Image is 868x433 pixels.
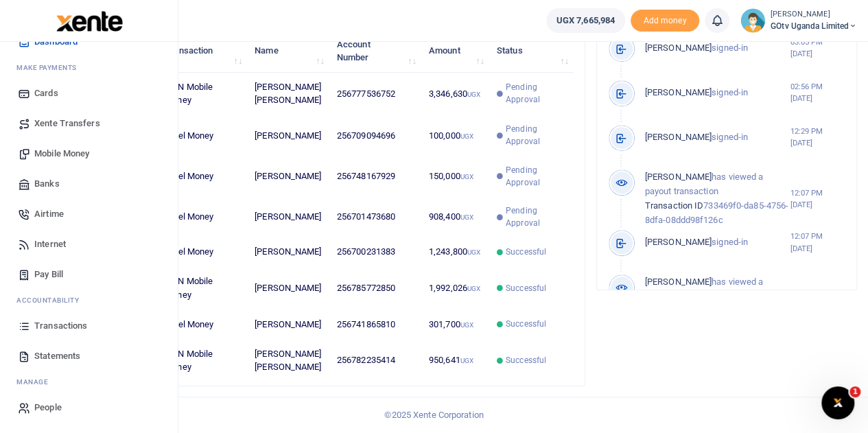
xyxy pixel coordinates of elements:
[11,229,167,259] a: Internet
[645,41,790,56] p: signed-in
[34,268,63,281] span: Pay Bill
[34,237,66,251] span: Internet
[247,339,329,381] td: [PERSON_NAME] [PERSON_NAME]
[247,267,329,309] td: [PERSON_NAME]
[790,187,845,211] small: 12:07 PM [DATE]
[27,295,79,305] span: countability
[645,170,790,227] p: has viewed a payout transaction 733469f0-da85-4756-8dfa-08ddd98f126c
[821,386,854,419] iframe: Intercom live chat
[247,309,329,339] td: [PERSON_NAME]
[329,237,421,267] td: 256700231383
[645,277,712,287] span: [PERSON_NAME]
[247,237,329,267] td: [PERSON_NAME]
[247,197,329,237] td: [PERSON_NAME]
[645,237,712,247] span: [PERSON_NAME]
[631,10,699,32] span: Add money
[467,285,480,292] small: UGX
[329,339,421,381] td: 256782235414
[421,115,489,156] td: 100,000
[329,197,421,237] td: 256701473680
[790,81,845,104] small: 02:56 PM [DATE]
[157,115,247,156] td: Airtel Money
[11,78,167,108] a: Cards
[421,309,489,339] td: 301,700
[506,164,566,189] span: Pending Approval
[157,339,247,381] td: MTN Mobile Money
[645,43,712,53] span: [PERSON_NAME]
[11,341,167,371] a: Statements
[247,30,329,72] th: Name: activate to sort column ascending
[740,8,765,33] img: profile-user
[329,30,421,72] th: Account Number: activate to sort column ascending
[467,91,480,98] small: UGX
[460,357,473,364] small: UGX
[11,139,167,169] a: Mobile Money
[329,309,421,339] td: 256741865810
[11,108,167,139] a: Xente Transfers
[421,267,489,309] td: 1,992,026
[460,213,473,221] small: UGX
[771,9,857,21] small: [PERSON_NAME]
[506,204,566,229] span: Pending Approval
[23,377,49,387] span: anage
[11,199,167,229] a: Airtime
[157,197,247,237] td: Airtel Money
[645,87,712,97] span: [PERSON_NAME]
[247,73,329,115] td: [PERSON_NAME] [PERSON_NAME]
[157,73,247,115] td: MTN Mobile Money
[645,130,790,145] p: signed-in
[790,126,845,149] small: 12:29 PM [DATE]
[631,10,699,32] li: Toup your wallet
[421,197,489,237] td: 908,400
[546,8,625,33] a: UGX 7,665,984
[157,156,247,196] td: Airtel Money
[421,237,489,267] td: 1,243,800
[157,267,247,309] td: MTN Mobile Money
[740,8,857,33] a: profile-user [PERSON_NAME] GOtv Uganda Limited
[460,321,473,329] small: UGX
[34,117,100,130] span: Xente Transfers
[329,267,421,309] td: 256785772850
[790,36,845,60] small: 03:05 PM [DATE]
[506,123,566,148] span: Pending Approval
[23,62,77,73] span: ake Payments
[157,309,247,339] td: Airtel Money
[849,386,860,397] span: 1
[506,81,566,106] span: Pending Approval
[157,30,247,72] th: Transaction: activate to sort column ascending
[556,14,615,27] span: UGX 7,665,984
[645,200,703,211] span: Transaction ID
[247,156,329,196] td: [PERSON_NAME]
[56,11,123,32] img: logo-large
[421,30,489,72] th: Amount: activate to sort column ascending
[460,173,473,180] small: UGX
[11,393,167,423] a: People
[34,35,78,49] span: Dashboard
[506,354,546,366] span: Successful
[467,248,480,256] small: UGX
[55,15,123,25] a: logo-small logo-large logo-large
[645,86,790,100] p: signed-in
[489,30,574,72] th: Status: activate to sort column ascending
[247,115,329,156] td: [PERSON_NAME]
[421,73,489,115] td: 3,346,630
[34,147,89,161] span: Mobile Money
[329,156,421,196] td: 256748167929
[506,246,546,258] span: Successful
[34,177,60,191] span: Banks
[645,172,712,182] span: [PERSON_NAME]
[34,349,80,363] span: Statements
[11,27,167,57] a: Dashboard
[631,14,699,25] a: Add money
[11,57,167,78] li: M
[645,132,712,142] span: [PERSON_NAME]
[541,8,631,33] li: Wallet ballance
[645,235,790,250] p: signed-in
[771,20,857,32] span: GOtv Uganda Limited
[421,339,489,381] td: 950,641
[11,259,167,290] a: Pay Bill
[460,132,473,140] small: UGX
[421,156,489,196] td: 150,000
[790,231,845,254] small: 12:07 PM [DATE]
[34,319,87,333] span: Transactions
